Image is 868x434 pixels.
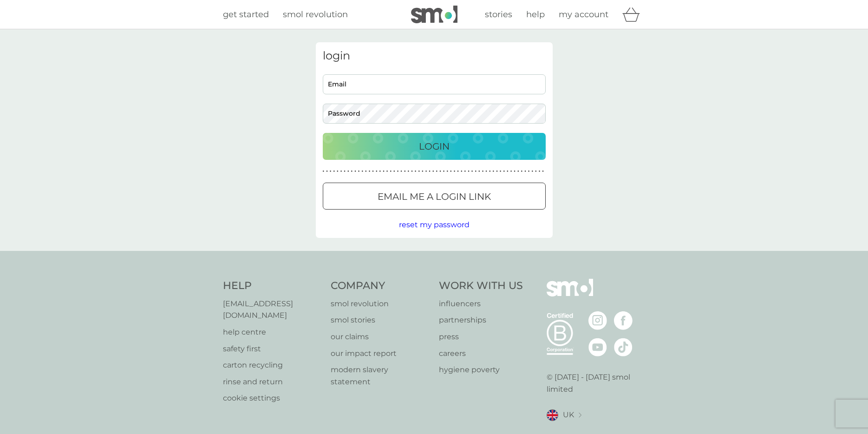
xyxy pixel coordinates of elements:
[223,343,322,355] p: safety first
[439,169,441,174] p: ●
[524,169,526,174] p: ●
[439,364,523,376] a: hygiene poverty
[323,183,546,210] button: Email me a login link
[496,169,498,174] p: ●
[379,169,381,174] p: ●
[535,169,537,174] p: ●
[331,314,430,326] a: smol stories
[485,169,487,174] p: ●
[399,220,470,229] span: reset my password
[439,314,523,326] a: partnerships
[415,169,417,174] p: ●
[326,169,328,174] p: ●
[432,169,434,174] p: ●
[393,169,395,174] p: ●
[446,169,448,174] p: ●
[500,169,502,174] p: ●
[439,298,523,310] a: influencers
[340,169,342,174] p: ●
[404,169,406,174] p: ●
[547,279,593,310] img: smol
[333,169,335,174] p: ●
[400,169,402,174] p: ●
[372,169,374,174] p: ●
[354,169,356,174] p: ●
[521,169,523,174] p: ●
[450,169,452,174] p: ●
[454,169,456,174] p: ●
[283,9,348,20] span: smol revolution
[547,371,646,395] p: © [DATE] - [DATE] smol limited
[528,169,530,174] p: ●
[283,8,348,21] a: smol revolution
[439,331,523,343] p: press
[482,169,484,174] p: ●
[223,376,322,388] p: rinse and return
[514,169,516,174] p: ●
[347,169,349,174] p: ●
[503,169,505,174] p: ●
[439,348,523,360] a: careers
[390,169,392,174] p: ●
[408,169,410,174] p: ●
[461,169,463,174] p: ●
[468,169,470,174] p: ●
[622,5,646,24] div: basket
[323,49,546,63] h3: login
[323,169,325,174] p: ●
[331,279,430,293] h4: Company
[478,169,480,174] p: ●
[223,8,269,21] a: get started
[507,169,509,174] p: ●
[397,169,399,174] p: ●
[323,133,546,160] button: Login
[331,348,430,360] a: our impact report
[223,326,322,338] a: help centre
[358,169,360,174] p: ●
[493,169,495,174] p: ●
[378,189,491,204] p: Email me a login link
[485,8,512,21] a: stories
[559,9,608,20] span: my account
[614,311,633,330] img: visit the smol Facebook page
[489,169,491,174] p: ●
[457,169,459,174] p: ●
[429,169,431,174] p: ●
[331,331,430,343] a: our claims
[526,9,545,20] span: help
[330,169,332,174] p: ●
[223,392,322,404] p: cookie settings
[386,169,388,174] p: ●
[361,169,363,174] p: ●
[443,169,445,174] p: ●
[376,169,378,174] p: ●
[419,139,450,154] p: Login
[331,364,430,388] a: modern slavery statement
[464,169,466,174] p: ●
[344,169,346,174] p: ●
[439,279,523,293] h4: Work With Us
[471,169,473,174] p: ●
[422,169,424,174] p: ●
[559,8,608,21] a: my account
[436,169,438,174] p: ●
[510,169,512,174] p: ●
[579,413,581,418] img: select a new location
[383,169,385,174] p: ●
[331,298,430,310] a: smol revolution
[539,169,541,174] p: ●
[369,169,371,174] p: ●
[223,9,269,20] span: get started
[365,169,367,174] p: ●
[475,169,476,174] p: ●
[542,169,544,174] p: ●
[223,359,322,371] a: carton recycling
